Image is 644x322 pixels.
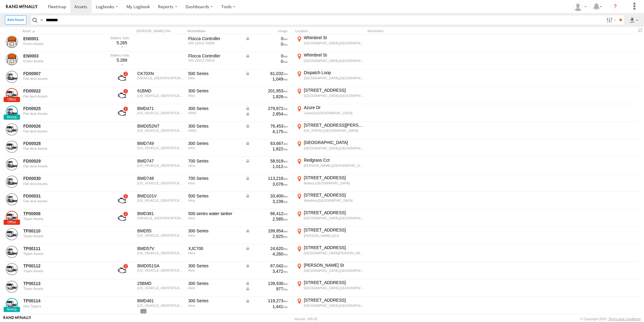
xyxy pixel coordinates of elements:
div: Hino [188,286,241,290]
a: View Asset Details [6,246,18,258]
div: 300 Series [188,141,241,146]
div: Data from Vehicle CANbus [245,298,288,303]
div: Version: 305.02 [294,317,317,321]
div: undefined [23,304,106,308]
div: [STREET_ADDRESS] [304,280,364,285]
div: undefined [23,182,106,186]
div: Usage [244,29,293,33]
div: [GEOGRAPHIC_DATA] [304,140,364,145]
div: [PERSON_NAME],[GEOGRAPHIC_DATA] [304,163,364,168]
div: [PERSON_NAME] St [304,262,364,268]
div: [GEOGRAPHIC_DATA][PERSON_NAME][GEOGRAPHIC_DATA] [304,251,364,255]
a: TP00111 [23,246,106,251]
div: [STREET_ADDRESS] [304,87,364,93]
a: View Asset Details [6,53,18,65]
a: View Asset Details [6,158,18,170]
div: 300 Series [188,298,241,303]
div: 300 Series [188,106,241,111]
div: Location [295,29,365,33]
div: BMD748 [137,176,184,181]
div: Data from Vehicle CANbus [245,53,288,59]
div: 1,441 [245,304,288,309]
div: JHHTCS3F10K004995 [137,146,184,150]
div: 1,012 [245,164,288,169]
div: Hino [188,164,241,167]
div: JHHTCS3H30K003798 [137,286,184,290]
div: BMD052NT [137,123,184,129]
div: JHHTCS3HX0K003815 [137,94,184,98]
a: Terms and Conditions [609,317,641,321]
div: 1,822 [245,146,288,152]
a: FD00025 [23,106,106,111]
label: Click to View Current Location [295,105,365,121]
div: BMD55 [137,228,184,234]
div: BMD051SA [137,263,184,269]
div: [US_STATE],[GEOGRAPHIC_DATA] [304,128,364,133]
div: 25BMD [137,281,184,286]
div: 500 Series [188,193,241,199]
label: Click to View Current Location [295,262,365,279]
div: JHDFG8JPMXXX10062 [137,76,184,80]
a: View Asset Details [6,106,18,118]
div: [GEOGRAPHIC_DATA],[GEOGRAPHIC_DATA] [304,94,364,98]
label: Search Query [39,15,44,24]
a: View Asset Details [6,88,18,100]
span: View Asset Details to show all tags [140,309,146,313]
div: 500 Series [188,71,241,76]
div: BMD461 [137,298,184,303]
label: Click to View Current Location [295,297,365,314]
label: Click to View Current Location [295,175,365,191]
a: TP00113 [23,281,106,286]
a: View Asset Details [6,281,18,293]
a: FD00026 [23,123,106,129]
div: BMD57V [137,246,184,251]
div: Data from Vehicle CANbus [245,193,288,199]
div: Data from Vehicle CANbus [245,71,288,76]
div: Hino [188,234,241,237]
div: [GEOGRAPHIC_DATA],[GEOGRAPHIC_DATA] [304,59,364,63]
label: Click to View Current Location [295,245,365,261]
a: View Asset Details [6,141,18,153]
a: FD00030 [23,176,106,181]
div: 2,825 [245,234,288,239]
div: JHHTCS3H70K003593 [137,251,184,255]
div: Hino [188,76,241,80]
label: Click to View Current Location [295,87,365,104]
div: Hino [188,199,241,202]
label: Export results as... [629,15,639,24]
a: Visit our Website [3,316,31,322]
div: Data from Vehicle CANbus [245,246,288,251]
div: Data from Vehicle CANbus [245,158,288,164]
div: undefined [23,164,106,168]
a: TP00112 [23,263,106,269]
div: 500 series water tanker [188,211,241,216]
label: Click to View Current Location [295,140,365,156]
div: undefined [23,252,106,255]
div: JHHUCS1H90K031578 [137,129,184,132]
a: FD00022 [23,88,106,94]
div: Data from Vehicle CANbus [245,106,288,111]
div: [GEOGRAPHIC_DATA],[GEOGRAPHIC_DATA] [304,216,364,220]
div: undefined [23,217,106,221]
label: Click to View Current Location [295,280,365,296]
i: ? [610,2,620,12]
a: EN0001 [23,36,106,41]
div: undefined [23,234,106,238]
a: View Asset with Fault/s [111,263,133,278]
a: View Asset Details [6,193,18,205]
div: © Copyright 2025 - [580,317,641,321]
div: 1,049 [245,76,288,82]
div: Lilywood,[GEOGRAPHIC_DATA] [304,111,364,115]
div: JHHTCS3H40K004040 [137,111,184,115]
label: Click to View Current Location [295,35,365,51]
div: Wantirna,[GEOGRAPHIC_DATA] [304,198,364,203]
div: Hino [188,216,241,220]
div: BMD101V [137,193,184,199]
a: View Asset Details [6,228,18,240]
a: FD00007 [23,71,106,76]
div: S/N 22012-70019 [188,59,241,62]
div: Redgrass Cct [304,157,364,163]
div: undefined [23,269,106,273]
div: undefined [23,94,106,98]
a: View Asset Details [6,123,18,135]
